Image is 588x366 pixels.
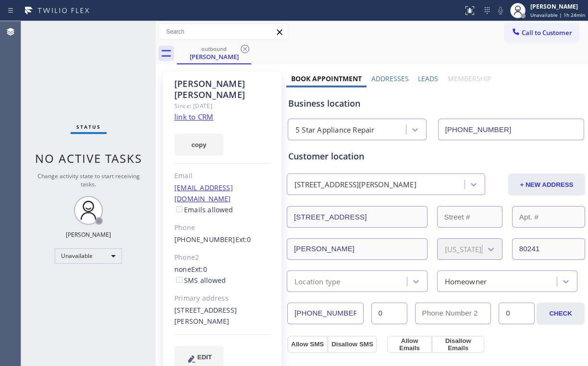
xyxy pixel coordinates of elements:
div: Business location [288,97,584,110]
div: [PERSON_NAME] [178,52,250,61]
a: [PHONE_NUMBER] [174,235,235,244]
input: Street # [437,206,502,228]
label: SMS allowed [174,276,226,285]
label: Addresses [371,74,409,83]
button: + NEW ADDRESS [508,173,585,195]
div: Location type [294,276,341,287]
span: Unavailable | 1h 24min [530,12,585,18]
button: copy [174,134,223,156]
button: Disallow Emails [432,336,485,353]
span: Status [76,123,101,130]
input: Address [287,206,428,228]
div: Primary address [174,293,270,304]
a: [EMAIL_ADDRESS][DOMAIN_NAME] [174,183,233,203]
div: [STREET_ADDRESS][PERSON_NAME] [294,179,416,190]
div: [PERSON_NAME] [PERSON_NAME] [174,78,270,100]
button: Allow Emails [387,336,431,353]
a: link to CRM [174,112,213,122]
div: Unavailable [55,248,122,264]
input: Ext. 2 [499,303,535,324]
span: No active tasks [35,150,142,166]
input: City [287,238,428,260]
div: Email [174,171,270,182]
div: Phone2 [174,252,270,263]
span: EDIT [197,354,212,361]
label: Leads [418,74,438,83]
button: Call to Customer [505,24,578,42]
input: ZIP [512,238,585,260]
button: Mute [494,4,507,17]
input: Search [159,24,288,39]
label: Book Appointment [291,74,362,83]
div: Phone [174,222,270,233]
label: Emails allowed [174,205,233,214]
input: Phone Number [438,119,585,140]
button: Allow SMS [287,336,328,353]
div: [PERSON_NAME] [530,2,585,11]
button: Disallow SMS [328,336,377,353]
div: [PERSON_NAME] [66,231,111,239]
div: Customer location [288,150,584,163]
input: Apt. # [512,206,585,228]
div: outbound [178,45,250,52]
div: [STREET_ADDRESS][PERSON_NAME] [174,305,270,327]
button: CHECK [537,303,585,325]
div: Homeowner [445,276,487,287]
input: SMS allowed [176,277,183,283]
input: Ext. [371,303,407,324]
input: Phone Number [287,303,364,324]
span: Ext: 0 [235,235,251,244]
span: Ext: 0 [191,265,207,274]
input: Phone Number 2 [415,303,491,324]
input: Emails allowed [176,206,183,212]
label: Membership [448,74,491,83]
span: Call to Customer [522,28,572,37]
div: Robert Holloway [178,43,250,63]
span: Change activity state to start receiving tasks. [37,172,140,188]
div: Since: [DATE] [174,100,270,111]
div: 5 Star Appliance Repair [295,124,375,135]
div: none [174,264,270,286]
